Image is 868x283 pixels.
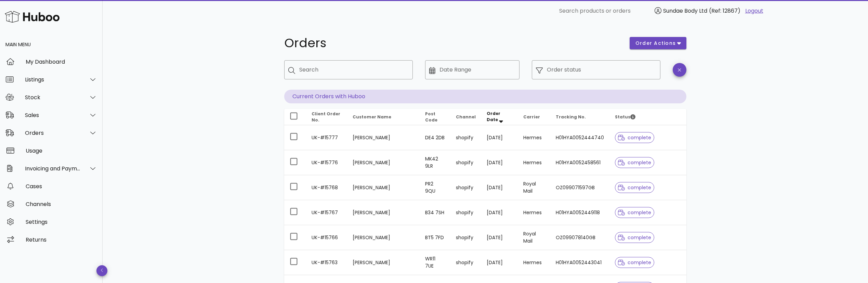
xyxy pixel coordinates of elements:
[5,9,60,24] img: Huboo Logo
[347,125,420,150] td: [PERSON_NAME]
[420,150,450,175] td: MK42 9LR
[618,235,651,240] span: complete
[450,200,481,225] td: shopify
[481,125,518,150] td: [DATE]
[306,200,347,225] td: UK-#15767
[347,109,420,125] th: Customer Name
[25,165,81,172] div: Invoicing and Payments
[745,7,763,15] a: Logout
[425,111,437,123] span: Post Code
[420,250,450,275] td: WR11 7UE
[550,109,609,125] th: Tracking No.
[450,125,481,150] td: shopify
[284,90,686,103] p: Current Orders with Huboo
[618,185,651,190] span: complete
[518,225,550,250] td: Royal Mail
[25,94,81,101] div: Stock
[420,225,450,250] td: BT5 7FD
[26,201,97,207] div: Channels
[420,175,450,200] td: PR2 9QU
[487,111,500,123] span: Order Date
[450,150,481,175] td: shopify
[25,112,81,118] div: Sales
[518,125,550,150] td: Hermes
[709,7,740,15] span: (Ref: 12867)
[481,175,518,200] td: [DATE]
[450,225,481,250] td: shopify
[26,183,97,190] div: Cases
[518,200,550,225] td: Hermes
[663,7,707,15] span: Sundae Body Ltd
[550,200,609,225] td: H01HYA0052449118
[618,260,651,265] span: complete
[420,125,450,150] td: DE4 2DB
[609,109,686,125] th: Status
[481,225,518,250] td: [DATE]
[450,109,481,125] th: Channel
[420,109,450,125] th: Post Code
[284,37,621,49] h1: Orders
[306,250,347,275] td: UK-#15763
[26,59,97,65] div: My Dashboard
[481,200,518,225] td: [DATE]
[353,114,391,120] span: Customer Name
[347,200,420,225] td: [PERSON_NAME]
[518,175,550,200] td: Royal Mail
[312,111,340,123] span: Client Order No.
[26,147,97,154] div: Usage
[420,200,450,225] td: B34 7SH
[556,114,586,120] span: Tracking No.
[450,175,481,200] td: shopify
[481,109,518,125] th: Order Date: Sorted descending. Activate to remove sorting.
[306,225,347,250] td: UK-#15766
[306,175,347,200] td: UK-#15768
[456,114,476,120] span: Channel
[618,160,651,165] span: complete
[518,150,550,175] td: Hermes
[481,250,518,275] td: [DATE]
[518,250,550,275] td: Hermes
[550,225,609,250] td: OZ099078140GB
[306,125,347,150] td: UK-#15777
[618,210,651,215] span: complete
[347,150,420,175] td: [PERSON_NAME]
[550,150,609,175] td: H01HYA0052458561
[523,114,540,120] span: Carrier
[550,175,609,200] td: OZ099071597GB
[550,125,609,150] td: H01HYA0052444740
[25,76,81,83] div: Listings
[630,37,686,49] button: order actions
[306,109,347,125] th: Client Order No.
[615,114,635,120] span: Status
[450,250,481,275] td: shopify
[518,109,550,125] th: Carrier
[26,236,97,243] div: Returns
[550,250,609,275] td: H01HYA0052443041
[618,135,651,140] span: complete
[635,40,676,47] span: order actions
[306,150,347,175] td: UK-#15776
[347,250,420,275] td: [PERSON_NAME]
[26,219,97,225] div: Settings
[347,175,420,200] td: [PERSON_NAME]
[481,150,518,175] td: [DATE]
[25,130,81,136] div: Orders
[347,225,420,250] td: [PERSON_NAME]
